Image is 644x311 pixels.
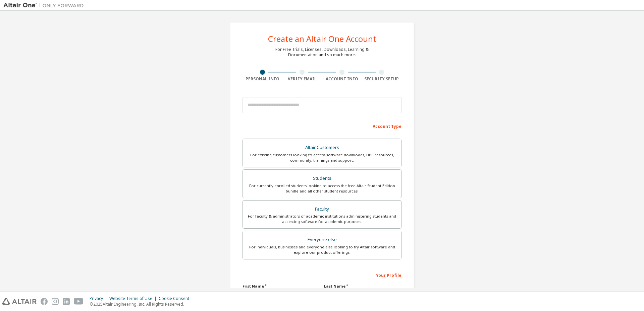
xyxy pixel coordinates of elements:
[243,121,401,131] div: Account Type
[282,76,322,82] div: Verify Email
[90,296,109,301] div: Privacy
[2,298,37,305] img: altair_logo.svg
[247,174,397,183] div: Students
[322,76,362,82] div: Account Info
[247,183,397,194] div: For currently enrolled students looking to access the free Altair Student Edition bundle and all ...
[247,214,397,224] div: For faculty & administrators of academic institutions administering students and accessing softwa...
[52,298,59,305] img: instagram.svg
[268,35,376,43] div: Create an Altair One Account
[159,296,193,301] div: Cookie Consent
[362,76,402,82] div: Security Setup
[243,76,282,82] div: Personal Info
[63,298,70,305] img: linkedin.svg
[243,284,320,289] label: First Name
[275,47,369,58] div: For Free Trials, Licenses, Downloads, Learning & Documentation and so much more.
[90,301,193,307] p: © 2025 Altair Engineering, Inc. All Rights Reserved.
[109,296,159,301] div: Website Terms of Use
[247,235,397,244] div: Everyone else
[247,143,397,152] div: Altair Customers
[247,205,397,214] div: Faculty
[247,244,397,255] div: For individuals, businesses and everyone else looking to try Altair software and explore our prod...
[243,269,401,280] div: Your Profile
[3,2,87,9] img: Altair One
[324,284,401,289] label: Last Name
[74,298,84,305] img: youtube.svg
[247,152,397,163] div: For existing customers looking to access software downloads, HPC resources, community, trainings ...
[41,298,48,305] img: facebook.svg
